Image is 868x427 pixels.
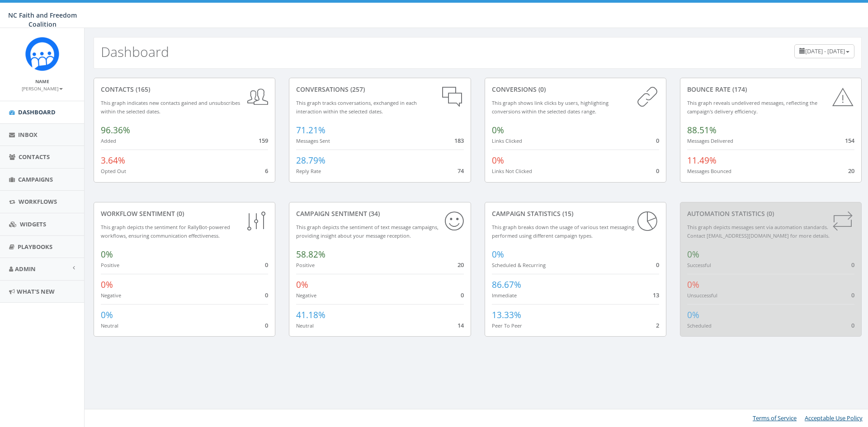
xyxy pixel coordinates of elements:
span: 0% [687,249,699,260]
span: Widgets [20,220,46,228]
span: 41.18% [296,309,325,321]
small: This graph depicts the sentiment for RallyBot-powered workflows, ensuring communication effective... [101,224,230,239]
span: 13 [653,291,659,299]
span: 96.36% [101,124,130,136]
span: 0 [265,261,268,269]
span: 0% [492,155,504,166]
span: 159 [259,136,268,145]
div: Workflow Sentiment [101,209,268,218]
span: 0% [101,309,113,321]
small: Positive [296,262,315,268]
div: conversations [296,85,463,94]
span: 0 [265,321,268,329]
span: 20 [458,261,464,269]
small: This graph depicts messages sent via automation standards. Contact [EMAIL_ADDRESS][DOMAIN_NAME] f... [687,224,830,239]
span: Dashboard [18,108,56,116]
span: 154 [845,136,854,145]
span: Contacts [19,153,50,161]
small: Neutral [101,322,118,329]
span: 0 [461,291,464,299]
span: 0 [851,321,854,329]
small: This graph depicts the sentiment of text message campaigns, providing insight about your message ... [296,224,439,239]
span: 86.67% [492,279,521,291]
small: This graph indicates new contacts gained and unsubscribes within the selected dates. [101,99,240,115]
span: 13.33% [492,309,521,321]
span: Inbox [18,131,38,139]
div: Automation Statistics [687,209,854,218]
span: (0) [765,209,774,218]
span: (34) [367,209,380,218]
span: 88.51% [687,124,717,136]
span: 0 [851,291,854,299]
span: 58.82% [296,249,325,260]
span: 0% [101,249,113,260]
div: contacts [101,85,268,94]
div: Campaign Sentiment [296,209,463,218]
small: Messages Bounced [687,168,731,174]
small: Peer To Peer [492,322,522,329]
small: Negative [296,292,316,299]
span: 0% [296,279,308,291]
div: Bounce Rate [687,85,854,94]
small: Reply Rate [296,168,321,174]
span: (165) [134,85,150,94]
span: Campaigns [18,175,53,183]
span: 2 [656,321,659,329]
small: Immediate [492,292,517,299]
span: Playbooks [18,243,52,251]
small: Opted Out [101,168,126,174]
span: 28.79% [296,155,325,166]
span: 71.21% [296,124,325,136]
div: Campaign Statistics [492,209,659,218]
small: This graph tracks conversations, exchanged in each interaction within the selected dates. [296,99,417,115]
span: 6 [265,167,268,175]
small: Unsuccessful [687,292,717,299]
span: Admin [15,265,36,273]
small: Links Not Clicked [492,168,532,174]
small: Added [101,137,116,144]
small: Messages Delivered [687,137,733,144]
small: This graph breaks down the usage of various text messaging performed using different campaign types. [492,224,634,239]
div: conversions [492,85,659,94]
span: 3.64% [101,155,125,166]
small: Positive [101,262,119,268]
small: This graph reveals undelivered messages, reflecting the campaign's delivery efficiency. [687,99,817,115]
small: Messages Sent [296,137,330,144]
span: 0% [687,309,699,321]
a: Terms of Service [753,414,797,422]
span: (0) [175,209,184,218]
span: 0% [492,249,504,260]
small: Successful [687,262,711,268]
a: [PERSON_NAME] [22,84,63,92]
a: Acceptable Use Policy [805,414,863,422]
span: 0 [656,261,659,269]
small: Links Clicked [492,137,522,144]
small: Neutral [296,322,314,329]
small: Negative [101,292,121,299]
span: (0) [537,85,546,94]
span: 183 [454,136,464,145]
span: NC Faith and Freedom Coalition [8,11,77,28]
small: Scheduled [687,322,712,329]
span: 14 [458,321,464,329]
span: 11.49% [687,155,717,166]
span: (15) [561,209,573,218]
span: Workflows [19,197,57,206]
small: [PERSON_NAME] [22,85,63,92]
span: 0 [265,291,268,299]
small: Name [35,78,49,84]
small: Scheduled & Recurring [492,262,546,268]
span: 0 [851,261,854,269]
span: 0 [656,136,659,145]
span: [DATE] - [DATE] [805,47,845,55]
span: (257) [349,85,365,94]
span: 0 [656,167,659,175]
span: 0% [492,124,504,136]
span: 0% [687,279,699,291]
small: This graph shows link clicks by users, highlighting conversions within the selected dates range. [492,99,609,115]
span: 20 [848,167,854,175]
h2: Dashboard [101,44,169,59]
span: 74 [458,167,464,175]
span: (174) [731,85,747,94]
img: Rally_Corp_Icon.png [25,37,59,71]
